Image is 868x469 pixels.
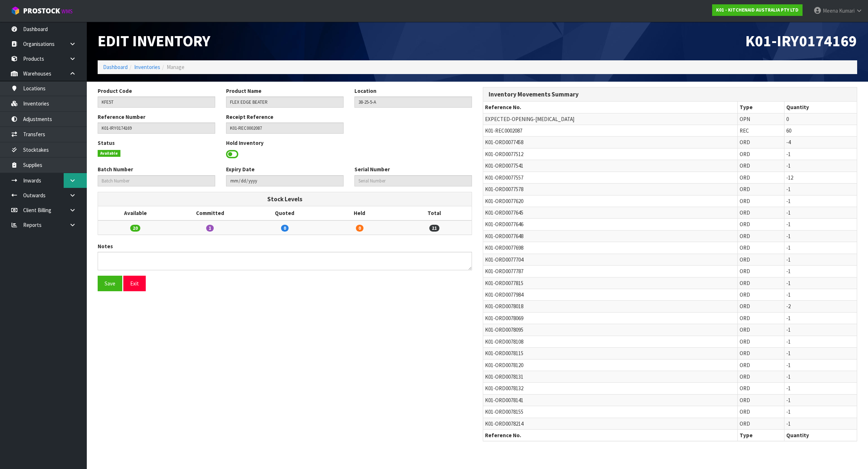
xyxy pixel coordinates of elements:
span: -4 [786,139,791,146]
th: Total [397,206,472,220]
h3: Inventory Movements Summary [489,91,851,98]
span: ORD [740,244,750,251]
th: Reference No. [483,102,738,113]
span: K01-ORD0078115 [485,350,523,357]
span: K01-ORD0078069 [485,315,523,322]
span: ORD [740,303,750,310]
span: ORD [740,162,750,169]
span: K01-ORD0077645 [485,209,523,216]
label: Location [354,87,376,95]
label: Hold Inventory [226,139,264,147]
span: K01-REC0002087 [485,127,522,134]
span: 60 [786,127,791,134]
span: -1 [786,291,791,298]
th: Committed [173,206,248,220]
span: -1 [786,397,791,404]
span: -1 [786,221,791,228]
label: Product Name [226,87,261,95]
span: -1 [786,256,791,263]
span: K01-ORD0078155 [485,408,523,415]
input: Product Name [226,96,344,108]
a: Inventories [134,64,160,70]
span: OPN [740,116,750,122]
th: Type [738,430,784,441]
span: ORD [740,139,750,146]
span: ORD [740,362,750,369]
label: Serial Number [354,165,390,173]
span: Meena [823,7,838,14]
span: ORD [740,256,750,263]
input: Receipt Reference [226,122,344,134]
th: Type [738,102,784,113]
span: K01-ORD0078095 [485,326,523,333]
span: K01-ORD0077620 [485,198,523,205]
span: K01-ORD0078132 [485,385,523,392]
th: Reference No. [483,430,738,441]
label: Notes [98,242,113,250]
span: -1 [786,162,791,169]
span: ORD [740,397,750,404]
span: ORD [740,186,750,193]
span: -1 [786,244,791,251]
a: K01 - KITCHENAID AUSTRALIA PTY LTD [712,4,803,16]
span: ORD [740,350,750,357]
span: -1 [786,350,791,357]
span: 0 [356,225,363,232]
span: K01-ORD0078018 [485,303,523,310]
span: K01-ORD0077512 [485,151,523,158]
a: Dashboard [103,64,128,70]
span: 0 [281,225,289,232]
span: ORD [740,338,750,345]
span: EXPECTED-OPENING-[MEDICAL_DATA] [485,116,574,122]
span: K01-ORD0077984 [485,291,523,298]
span: K01-ORD0077648 [485,233,523,240]
span: K01-ORD0078141 [485,397,523,404]
span: ORD [740,209,750,216]
span: Edit Inventory [98,31,210,51]
span: 21 [429,225,439,232]
span: K01-ORD0077646 [485,221,523,228]
span: K01-ORD0078131 [485,373,523,380]
th: Quantity [784,102,857,113]
button: Exit [123,276,146,291]
span: ORD [740,198,750,205]
th: Available [98,206,173,220]
span: K01-ORD0077698 [485,244,523,251]
span: ProStock [23,6,60,16]
label: Status [98,139,115,147]
input: Location [354,96,472,108]
input: Product Code [98,96,215,108]
span: ORD [740,268,750,275]
span: -1 [786,408,791,415]
span: ORD [740,408,750,415]
label: Receipt Reference [226,113,273,121]
span: ORD [740,385,750,392]
span: -1 [786,198,791,205]
span: ORD [740,233,750,240]
span: -1 [786,385,791,392]
span: -1 [786,326,791,333]
label: Reference Number [98,113,145,121]
img: cube-alt.png [11,6,20,15]
th: Quantity [784,430,857,441]
span: K01-ORD0077815 [485,280,523,287]
span: K01-ORD0078120 [485,362,523,369]
span: -1 [786,420,791,427]
span: -1 [786,315,791,322]
span: -1 [786,209,791,216]
span: ORD [740,151,750,158]
span: 0 [786,116,789,122]
span: -1 [786,362,791,369]
button: Save [98,276,122,291]
span: 20 [130,225,140,232]
span: K01-ORD0077704 [485,256,523,263]
th: Quoted [247,206,322,220]
th: Held [322,206,397,220]
label: Product Code [98,87,132,95]
span: K01-ORD0077578 [485,186,523,193]
span: K01-ORD0077458 [485,139,523,146]
span: K01-ORD0078108 [485,338,523,345]
span: -2 [786,303,791,310]
span: ORD [740,174,750,181]
span: ORD [740,280,750,287]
